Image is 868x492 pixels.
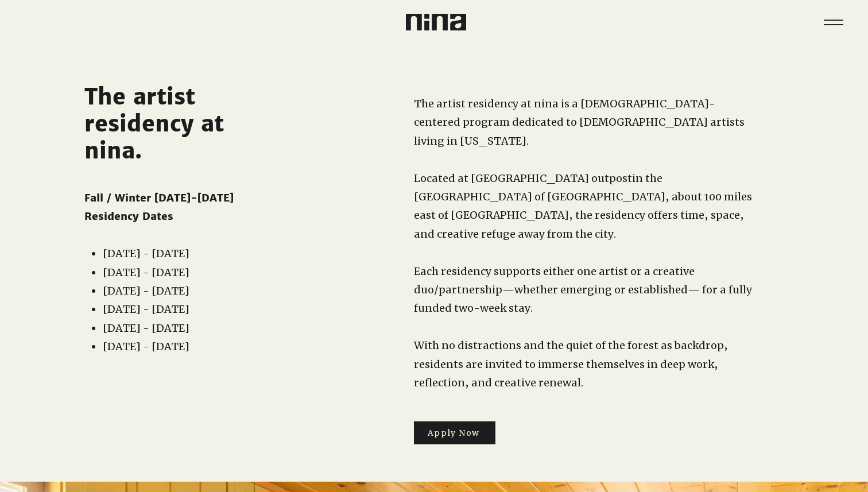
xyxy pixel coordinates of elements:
[103,340,189,353] span: [DATE] - [DATE]
[103,303,189,316] span: [DATE] - [DATE]
[414,421,495,444] a: Apply Now
[414,339,728,389] span: With no distractions and the quiet of the forest as backdrop, residents are invited to immerse th...
[414,172,752,241] span: in the [GEOGRAPHIC_DATA] of [GEOGRAPHIC_DATA], about 100 miles east of [GEOGRAPHIC_DATA], the res...
[103,284,189,297] span: [DATE] - [DATE]
[84,83,224,164] span: The artist residency at nina.
[406,14,466,30] img: Nina Logo CMYK_Charcoal.png
[414,172,632,185] span: Located at [GEOGRAPHIC_DATA] outpost
[816,5,851,40] button: Menu
[103,247,189,260] span: [DATE] - [DATE]
[84,191,234,223] span: Fall / Winter [DATE]-[DATE] Residency Dates
[816,5,851,40] nav: Site
[414,97,745,148] span: The artist residency at nina is a [DEMOGRAPHIC_DATA]-centered program dedicated to [DEMOGRAPHIC_D...
[414,265,752,315] span: Each residency supports either one artist or a creative duo/partnership—whether emerging or estab...
[103,321,189,335] span: [DATE] - [DATE]
[103,266,189,279] span: [DATE] - [DATE]
[428,428,480,438] span: Apply Now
